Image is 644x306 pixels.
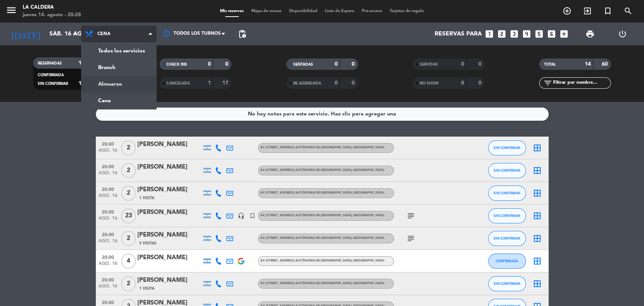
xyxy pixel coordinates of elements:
[81,59,156,76] a: Brunch
[98,284,117,292] span: ago. 16
[488,254,526,269] button: CONFIRMADA
[624,6,633,15] i: search
[98,171,117,179] span: ago. 16
[38,73,64,77] span: CONFIRMADA
[493,168,520,172] span: SIN CONFIRMAR
[121,140,136,155] span: 2
[78,81,85,86] strong: 11
[352,62,356,67] strong: 0
[137,162,201,172] div: [PERSON_NAME]
[493,236,520,240] span: SIN CONFIRMAR
[121,163,136,178] span: 2
[121,276,136,291] span: 2
[98,275,117,284] span: 20:00
[81,76,156,92] a: Almuerzo
[406,234,415,243] i: subject
[533,211,542,220] i: border_all
[534,29,544,39] i: looks_5
[98,230,117,238] span: 20:00
[38,62,62,65] span: RESERVADAS
[98,216,117,225] span: ago. 16
[121,186,136,201] span: 2
[533,279,542,288] i: border_all
[488,186,526,201] button: SIN CONFIRMAR
[496,259,518,263] span: CONFIRMADA
[533,234,542,243] i: border_all
[563,6,572,15] i: add_circle_outline
[618,29,627,38] i: power_settings_new
[260,282,384,285] span: Av. [STREET_ADDRESS] Autónoma de [GEOGRAPHIC_DATA], [GEOGRAPHIC_DATA]
[81,92,156,109] a: Cena
[488,140,526,155] button: SIN CONFIRMAR
[386,9,428,13] span: Tarjetas de regalo
[260,259,384,262] span: Av. [STREET_ADDRESS] Autónoma de [GEOGRAPHIC_DATA], [GEOGRAPHIC_DATA]
[484,29,494,39] i: looks_one
[238,212,244,219] i: headset_mic
[166,81,190,85] span: CANCELADA
[435,31,482,38] span: Reservas para
[321,9,358,13] span: Lista de Espera
[137,275,201,285] div: [PERSON_NAME]
[121,254,136,269] span: 4
[98,207,117,216] span: 20:00
[6,5,17,16] i: menu
[137,230,201,240] div: [PERSON_NAME]
[533,166,542,175] i: border_all
[406,211,415,220] i: subject
[260,169,384,172] span: Av. [STREET_ADDRESS] Autónoma de [GEOGRAPHIC_DATA], [GEOGRAPHIC_DATA]
[137,253,201,263] div: [PERSON_NAME]
[238,29,247,38] span: pending_actions
[225,62,230,67] strong: 0
[543,78,552,88] i: filter_list
[97,31,111,37] span: Cena
[586,29,595,38] span: print
[522,29,532,39] i: looks_4
[139,240,157,246] span: 5 Visitas
[461,62,464,67] strong: 0
[606,23,638,45] div: LOG OUT
[533,257,542,266] i: border_all
[238,258,244,264] img: google-logo.png
[358,9,386,13] span: Pre-acceso
[260,214,384,217] span: Av. [STREET_ADDRESS] Autónoma de [GEOGRAPHIC_DATA], [GEOGRAPHIC_DATA]
[208,62,211,67] strong: 0
[81,43,156,59] a: Todos los servicios
[533,189,542,198] i: border_all
[293,81,321,85] span: RE AGENDADA
[493,281,520,286] span: SIN CONFIRMAR
[121,231,136,246] span: 2
[247,9,285,13] span: Mapa de mesas
[533,143,542,152] i: border_all
[98,139,117,148] span: 20:00
[98,193,117,202] span: ago. 16
[552,79,610,87] input: Filtrar por nombre...
[137,208,201,217] div: [PERSON_NAME]
[509,29,519,39] i: looks_3
[249,212,256,219] i: turned_in_not
[352,80,356,86] strong: 0
[544,63,555,66] span: TOTAL
[23,4,81,11] div: La Caldera
[583,6,592,15] i: exit_to_app
[603,6,612,15] i: turned_in_not
[285,9,321,13] span: Disponibilidad
[420,63,438,66] span: SERVIDAS
[478,80,483,86] strong: 0
[166,63,187,66] span: CHECK INS
[488,276,526,291] button: SIN CONFIRMAR
[98,252,117,261] span: 20:00
[260,146,384,149] span: Av. [STREET_ADDRESS] Autónoma de [GEOGRAPHIC_DATA], [GEOGRAPHIC_DATA]
[98,148,117,157] span: ago. 16
[559,29,569,39] i: add_box
[98,162,117,171] span: 20:00
[260,191,384,194] span: Av. [STREET_ADDRESS] Autónoma de [GEOGRAPHIC_DATA], [GEOGRAPHIC_DATA]
[293,63,313,66] span: SENTADAS
[98,185,117,193] span: 20:00
[98,238,117,247] span: ago. 16
[222,80,230,86] strong: 17
[493,146,520,150] span: SIN CONFIRMAR
[461,80,464,86] strong: 0
[585,62,591,67] strong: 14
[488,208,526,223] button: SIN CONFIRMAR
[23,11,81,19] div: jueves 14. agosto - 20:28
